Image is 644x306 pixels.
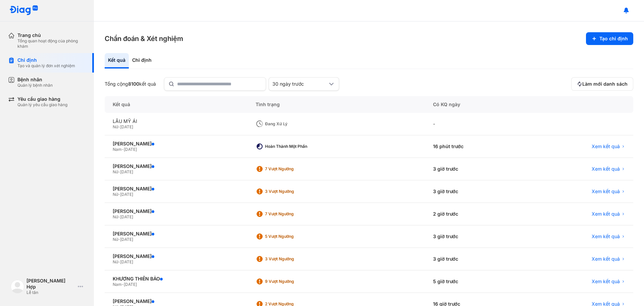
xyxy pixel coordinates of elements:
div: 7 Vượt ngưỡng [265,211,319,217]
span: - [122,147,124,152]
span: Xem kết quả [592,233,620,239]
img: logo [11,280,24,293]
div: Trang chủ [17,32,86,38]
span: Xem kết quả [592,256,620,262]
span: - [118,259,120,264]
span: - [118,192,120,197]
div: 3 giờ trước [425,248,526,270]
div: Quản lý bệnh nhân [17,83,53,88]
div: Tạo và quản lý đơn xét nghiệm [17,63,75,69]
span: Nữ [113,214,118,219]
span: Xem kết quả [592,211,620,217]
span: Xem kết quả [592,166,620,172]
div: 9 Vượt ngưỡng [265,279,319,284]
div: [PERSON_NAME] [113,208,239,214]
div: [PERSON_NAME] Hợp [26,278,75,290]
div: 5 giờ trước [425,270,526,293]
div: Đang xử lý [265,121,319,127]
span: Nam [113,147,122,152]
div: 16 phút trước [425,135,526,158]
div: Có KQ ngày [425,96,526,113]
div: Quản lý yêu cầu giao hàng [17,102,67,107]
div: 3 Vượt ngưỡng [265,189,319,194]
div: 3 giờ trước [425,180,526,203]
span: - [118,214,120,219]
span: - [122,282,124,287]
div: Kết quả [105,96,248,113]
div: [PERSON_NAME] [113,253,239,259]
div: Tình trạng [248,96,425,113]
div: - [425,113,526,135]
div: [PERSON_NAME] [113,141,239,147]
span: - [118,237,120,242]
span: Nữ [113,237,118,242]
button: Tạo chỉ định [586,32,633,45]
div: Hoàn thành một phần [265,144,319,149]
span: Nam [113,282,122,287]
span: [DATE] [124,282,137,287]
span: [DATE] [120,124,133,129]
span: [DATE] [124,147,137,152]
span: - [118,124,120,129]
span: [DATE] [120,169,133,174]
div: 30 ngày trước [272,81,327,87]
span: Nữ [113,259,118,264]
div: Tổng cộng kết quả [105,81,156,87]
div: 3 giờ trước [425,158,526,180]
img: logo [9,5,38,16]
div: [PERSON_NAME] [113,186,239,192]
span: [DATE] [120,214,133,219]
div: Chỉ định [17,57,75,63]
button: Làm mới danh sách [571,77,633,91]
div: 3 giờ trước [425,225,526,248]
div: Lễ tân [26,290,75,295]
span: Làm mới danh sách [582,81,628,87]
span: Nữ [113,169,118,174]
div: LẦU MỸ ÁI [113,118,239,124]
span: Xem kết quả [592,143,620,149]
div: [PERSON_NAME] [113,163,239,169]
div: KHƯƠNG THIÊN BẢO [113,276,239,282]
div: 7 Vượt ngưỡng [265,166,319,172]
div: Kết quả [105,53,129,69]
span: Nữ [113,192,118,197]
div: [PERSON_NAME] [113,298,239,304]
div: 5 Vượt ngưỡng [265,234,319,239]
div: Tổng quan hoạt động của phòng khám [17,38,86,49]
div: Chỉ định [129,53,155,69]
span: Xem kết quả [592,278,620,285]
span: 8100 [128,81,139,87]
span: [DATE] [120,237,133,242]
span: [DATE] [120,192,133,197]
span: Xem kết quả [592,188,620,194]
div: 2 giờ trước [425,203,526,225]
span: - [118,169,120,174]
div: [PERSON_NAME] [113,231,239,237]
span: Nữ [113,124,118,129]
div: 3 Vượt ngưỡng [265,256,319,262]
span: [DATE] [120,259,133,264]
div: Yêu cầu giao hàng [17,96,67,102]
h3: Chẩn đoán & Xét nghiệm [105,34,183,43]
div: Bệnh nhân [17,77,53,83]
